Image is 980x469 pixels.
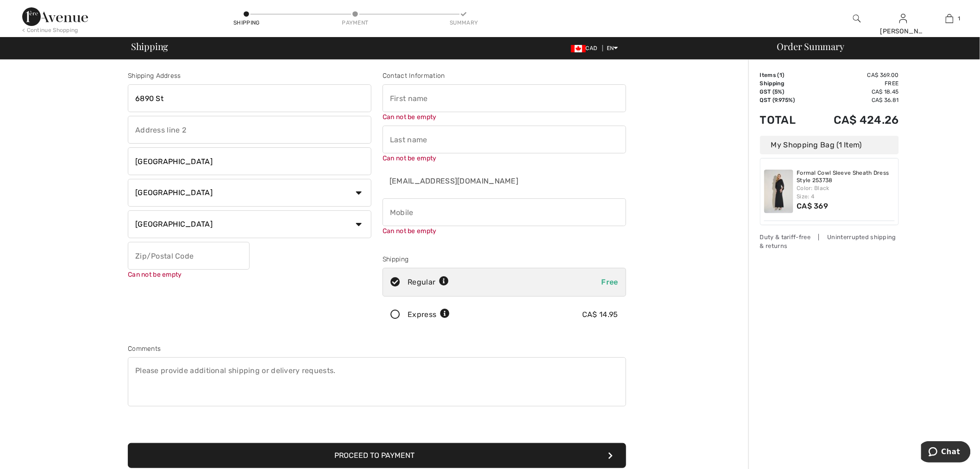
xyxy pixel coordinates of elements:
img: Canadian Dollar [571,45,586,52]
input: Address line 2 [128,116,371,144]
div: Summary [450,19,478,27]
td: QST (9.975%) [760,96,810,104]
div: CA$ 14.95 [582,309,618,320]
td: GST (5%) [760,88,810,96]
input: E-mail [383,167,565,195]
span: 1 [779,72,782,78]
a: 1 [927,13,972,24]
td: CA$ 36.81 [810,96,899,104]
iframe: Opens a widget where you can chat to one of our agents [921,441,971,464]
td: CA$ 369.00 [810,71,899,79]
div: Order Summary [766,42,974,51]
img: Formal Cowl Sleeve Sheath Dress Style 253738 [764,170,793,213]
span: CAD [571,45,601,51]
div: Shipping [383,254,626,264]
span: Free [602,278,618,286]
td: CA$ 424.26 [810,104,899,136]
div: Can not be empty [383,153,626,163]
span: CA$ 369 [797,202,829,210]
div: [PERSON_NAME] [880,26,926,36]
td: Items ( ) [760,71,810,79]
div: Shipping Address [128,71,371,81]
img: 1ère Avenue [22,7,88,26]
div: Contact Information [383,71,626,81]
div: Duty & tariff-free | Uninterrupted shipping & returns [760,233,899,250]
td: CA$ 18.45 [810,88,899,96]
span: EN [607,45,618,51]
div: Express [408,309,450,320]
input: Address line 1 [128,84,371,112]
td: Total [760,104,810,136]
a: Sign In [899,14,907,23]
div: Shipping [233,19,261,27]
div: Can not be empty [383,226,626,236]
img: My Bag [946,13,954,24]
div: Regular [408,277,449,288]
a: Formal Cowl Sleeve Sheath Dress Style 253738 [797,170,895,184]
input: Zip/Postal Code [128,242,250,270]
input: City [128,147,371,175]
div: Color: Black Size: 4 [797,184,895,201]
div: My Shopping Bag (1 Item) [760,136,899,154]
div: < Continue Shopping [22,26,78,34]
input: Mobile [383,198,626,226]
input: Last name [383,126,626,153]
span: Shipping [131,42,168,51]
div: Payment [341,19,369,27]
td: Shipping [760,79,810,88]
img: search the website [853,13,861,24]
input: First name [383,84,626,112]
img: My Info [899,13,907,24]
td: Free [810,79,899,88]
button: Proceed to Payment [128,443,626,468]
div: Comments [128,344,626,354]
div: Can not be empty [383,112,626,122]
div: Can not be empty [128,270,250,279]
span: 1 [958,14,961,23]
